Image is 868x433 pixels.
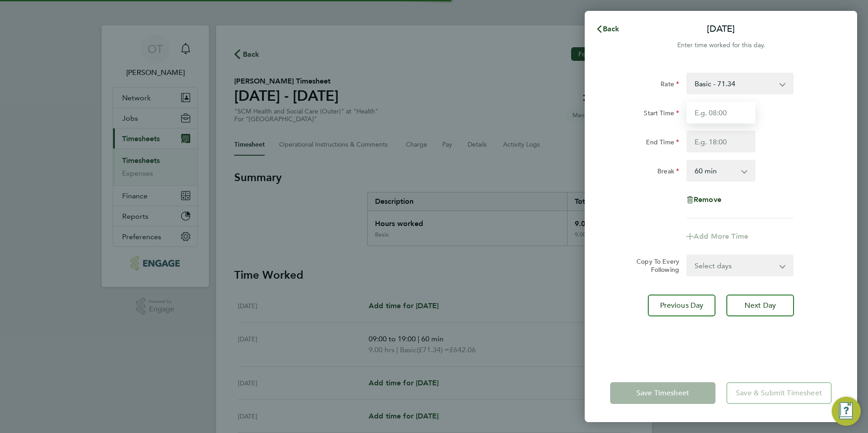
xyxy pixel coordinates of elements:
label: Start Time [644,109,679,120]
button: Back [587,20,629,38]
button: Remove [686,196,721,203]
p: [DATE] [707,23,735,35]
label: Rate [661,80,679,91]
input: E.g. 18:00 [686,131,755,153]
span: Previous Day [660,301,704,310]
button: Engage Resource Center [832,397,861,426]
span: Back [603,25,620,33]
label: Break [657,167,679,178]
button: Next Day [726,295,794,316]
button: Previous Day [648,295,715,316]
span: Next Day [745,301,776,310]
label: End Time [646,138,679,149]
div: Enter time worked for this day. [585,40,857,51]
span: Remove [694,195,721,204]
input: E.g. 08:00 [686,102,755,123]
label: Copy To Every Following [629,257,679,274]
